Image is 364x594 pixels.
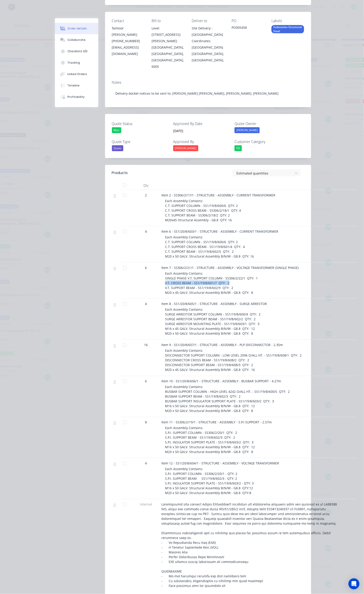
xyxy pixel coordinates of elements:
[112,25,145,57] div: Taimoor [PERSON_NAME][PHONE_NUMBER][EMAIL_ADDRESS][DOMAIN_NAME]
[112,25,145,38] div: Taimoor [PERSON_NAME]
[132,181,160,190] div: Qty
[55,23,98,34] button: Order details
[162,461,279,466] span: Item 12 - SS1/20/8/604/1 - STRUCTURE - ASSEMBLY - VOLTAGE TRANSFORMER
[67,61,80,65] div: Tracking
[271,25,304,33] div: Substation Structural Steel
[112,121,169,126] label: Quote Status
[67,95,85,99] div: Profitability
[349,578,359,589] div: Open Intercom Messenger
[152,25,184,44] div: Level [STREET_ADDRESS][PERSON_NAME]
[173,121,230,126] label: Approved By Date
[173,139,230,144] label: Approved By
[192,19,224,23] div: Deliver to
[152,44,184,70] div: [GEOGRAPHIC_DATA], [GEOGRAPHIC_DATA], [GEOGRAPHIC_DATA], 6005
[232,25,264,31] div: PO005458
[145,461,147,466] span: 4
[112,127,121,133] div: Won
[235,127,260,133] div: [PERSON_NAME]
[55,34,98,46] button: Collaborate
[165,426,255,454] span: Each Assembly Contains: S.P.I. SUPPORT COLUMN - SS306/2/20/1 QTY: 2 S.P.I. SUPPORT BEAM - SS1/19/...
[55,46,98,57] button: Checklists 0/0
[112,139,169,144] label: Quote Type
[144,343,148,347] span: 16
[235,145,242,151] div: PD
[165,271,258,295] span: Each Assembly Contains: SINGLE PHASE V.T. SUPPORT COLUMN - SS306/2/22/1 QTY: 1 V.T. CROSS BEAM - ...
[55,91,98,103] button: Profitability
[232,19,264,23] div: PO
[152,19,184,23] div: Bill to
[162,266,299,270] span: Item 7 - SS306/2/21/1 - STRUCTURE - ASSEMBLY - VOLTAGE TRANSFORMER (SINGLE PHASE)
[173,145,198,151] div: [PERSON_NAME]
[67,83,80,88] div: Timeline
[55,80,98,91] button: Timeline
[112,86,304,100] div: Delivery docket notices to be sent to: [PERSON_NAME] [PERSON_NAME], [PERSON_NAME], [PERSON_NAME]
[235,121,292,126] label: Quote Owner
[145,420,147,425] span: 8
[165,349,302,372] span: Each Assembly Contains: DISCONNECTOR SUPPORT COLUMN - LOW LEVEL 2096 O/ALL HT. - SS1/19/8/608/1 Q...
[112,80,304,85] div: Notes
[67,38,85,42] div: Collaborate
[192,25,224,63] div: Site Delivery - [GEOGRAPHIC_DATA] Coordinates: [GEOGRAPHIC_DATA][GEOGRAPHIC_DATA], [GEOGRAPHIC_DA...
[165,385,290,413] span: Each Assembly Contains: BUSBAR SUPPORT COLUMN - HIGH LEVEL 4242 O/ALL HT. - SS1/19/8/600/5 QTY: 2...
[145,302,147,306] span: 4
[271,19,304,23] div: Labels
[55,57,98,68] button: Tracking
[162,193,276,197] span: Item 2 - SS306/2/17/1 - STRUCTURE - ASSEMBLY - CURRENT TRANSFORMER
[165,307,261,336] span: Each Assembly Contains: SURGE ARRESTOR SUPPORT COLUMN - SS1/19/8/600/4 QTY: 2 SURGE ARRESTOR SUPP...
[145,379,147,384] span: 6
[112,170,128,176] div: Products
[145,193,147,198] span: 2
[192,51,224,63] div: [GEOGRAPHIC_DATA], [GEOGRAPHIC_DATA],
[112,38,145,44] div: [PHONE_NUMBER]
[145,229,147,234] span: 4
[162,302,267,306] span: Item 8 - SS1/20/8/605/1 - STRUCTURE - ASSEMBLY - SURGE ARRESTOR
[67,72,87,76] div: Linked Orders
[235,139,292,144] label: Customer Category
[152,25,184,70] div: Level [STREET_ADDRESS][PERSON_NAME][GEOGRAPHIC_DATA], [GEOGRAPHIC_DATA], [GEOGRAPHIC_DATA], 6005
[192,25,224,51] div: Site Delivery - [GEOGRAPHIC_DATA] Coordinates: [GEOGRAPHIC_DATA]
[165,199,241,222] span: Each Assembly Contains: C.T. SUPPORT COLUMN - SS1/19/8/600/6 QTY: 2 C.T. SUPPORT CROSS BEAM - SS3...
[112,145,123,151] div: Quote
[112,44,145,57] div: [EMAIL_ADDRESS][DOMAIN_NAME]
[165,235,254,258] span: Each Assembly Contains: C.T. SUPPORT COLUMN - SS1/19/8/600/6 QTY: 2 C.T. SUPPORT CROSS BEAM - SS1...
[162,420,272,425] span: Item 11 - SS306/2/19/1 - STRUCTURE - ASSEMBLY - S.P.I SUPPORT - 2.57m
[55,68,98,80] button: Linked Orders
[165,467,254,495] span: Each Assembly Contains: S.P.I. SUPPORT COLUMN - SS306/2/20/1 - QTY: 2 S.P.I. SUPPORT BEAM SS1/19/...
[67,49,88,53] div: Checklists 0/0
[162,379,281,383] span: Item 10 - SS1/20/8/606/1 - STRUCTURE - ASSEMBLY - BUSBAR SUPPORT - 4.27m
[134,502,158,507] span: Internal
[145,265,147,270] span: 6
[162,343,283,347] span: Item 9 - SS1/20/8/607/1 - STRUCTURE - ASSEMBLY - PLP DISCONNECTOR - 2.35m
[112,19,145,23] div: Contact
[162,229,279,234] span: Item 6 - SS1/20/8/603/1 - STRUCTURE - ASSEMBLY - CURRENT TRANSFORMER
[170,128,227,134] input: Enter date
[67,26,87,31] div: Order details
